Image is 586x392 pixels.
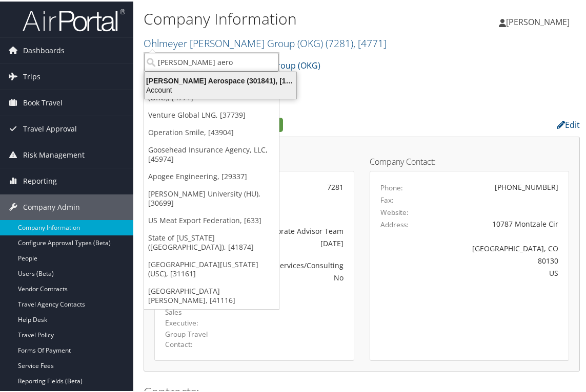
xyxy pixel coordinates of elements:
div: US [429,266,558,277]
h1: Company Information [144,7,434,28]
input: Search Accounts [144,51,279,70]
div: 10787 Montzale Cir [429,217,558,228]
div: [PHONE_NUMBER] [495,180,558,191]
a: Apogee Engineering, [29337] [144,166,279,184]
label: Group Travel Contact: [165,328,214,349]
span: ( 7281 ) [326,35,353,49]
a: [PERSON_NAME] [499,5,580,36]
span: Book Travel [23,89,63,114]
label: Website: [380,206,409,216]
a: Ohlmeyer [PERSON_NAME] Group (OKG) [144,35,387,49]
a: [GEOGRAPHIC_DATA][PERSON_NAME], [41116] [144,281,279,308]
a: State of [US_STATE] ([GEOGRAPHIC_DATA]), [41874] [144,228,279,254]
a: Venture Global LNG, [37739] [144,105,279,122]
label: Sales Executive: [165,306,214,326]
span: Reporting [23,167,57,192]
label: Phone: [380,181,403,191]
a: [PERSON_NAME] University (HU), [30699] [144,184,279,210]
div: 7281 [230,180,343,191]
span: Risk Management [23,141,85,166]
a: Goosehead Insurance Agency, LLC, [45974] [144,140,279,166]
span: Dashboards [23,36,65,62]
label: Address: [380,218,409,228]
div: Corporate Advisor Team [230,224,343,235]
span: Company Admin [23,193,80,219]
span: [PERSON_NAME] [506,15,570,26]
a: Edit [557,118,580,129]
div: 80130 [429,254,558,265]
div: No [230,271,343,281]
div: [PERSON_NAME] Aerospace (301841), [10597] [138,75,302,84]
a: Operation Smile, [43904] [144,122,279,140]
span: Trips [23,62,41,88]
span: , [ 4771 ] [353,35,387,49]
a: US Meat Export Federation, [633] [144,210,279,228]
div: [GEOGRAPHIC_DATA], CO [429,242,558,252]
div: [DATE] [230,236,343,247]
span: Travel Approval [23,115,77,140]
h2: Company Profile: [144,114,429,132]
img: airportal-logo.png [23,7,125,31]
a: [GEOGRAPHIC_DATA][US_STATE] (USC), [31161] [144,254,279,281]
div: Business Services/Consulting [230,258,343,269]
label: Fax: [380,193,394,204]
h4: Company Contact: [370,156,570,164]
div: Account [138,84,302,93]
